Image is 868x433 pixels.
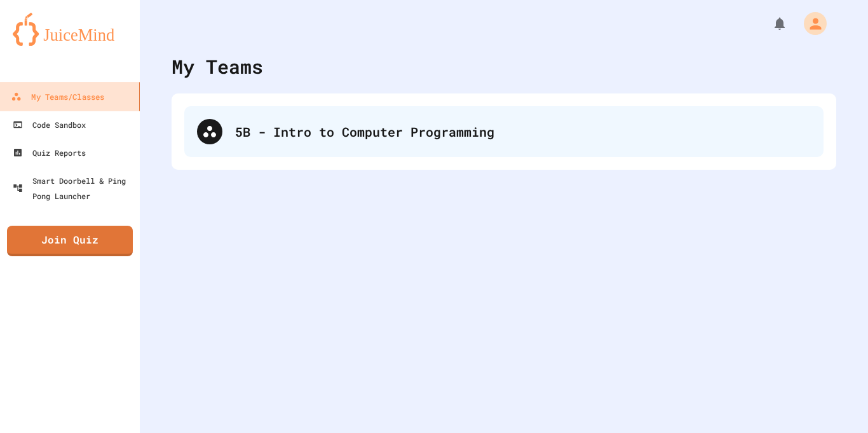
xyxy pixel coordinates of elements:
[13,145,86,160] div: Quiz Reports
[13,13,127,46] img: logo-orange.svg
[13,117,86,132] div: Code Sandbox
[184,106,824,157] div: 5B - Intro to Computer Programming
[749,13,790,34] div: My Notifications
[235,122,811,141] div: 5B - Intro to Computer Programming
[11,89,104,105] div: My Teams/Classes
[13,173,135,203] div: Smart Doorbell & Ping Pong Launcher
[7,226,133,256] a: Join Quiz
[790,9,830,38] div: My Account
[172,52,263,81] div: My Teams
